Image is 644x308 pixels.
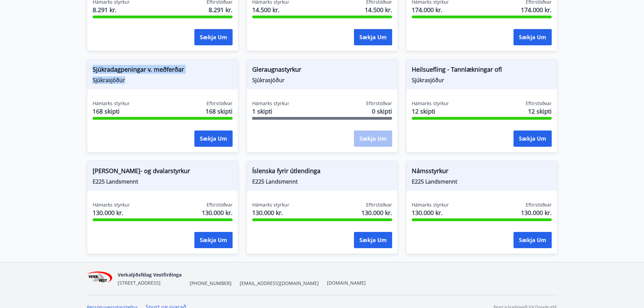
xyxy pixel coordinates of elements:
button: Sækja um [514,232,552,248]
span: 130.000 kr. [252,208,289,217]
span: Eftirstöðvar [366,202,392,208]
span: 130.000 kr. [361,208,392,217]
span: Hámarks styrkur [93,202,130,208]
span: 174.000 kr. [521,5,552,14]
span: 8.291 kr. [209,5,233,14]
span: E225 Landsmennt [252,178,392,185]
span: [STREET_ADDRESS] [118,280,161,286]
span: Heilsuefling - Tannlækningar ofl [412,65,552,76]
span: Sjúkradagpeningar v. meðferðar [93,65,233,76]
span: 1 skipti [252,107,289,116]
span: 130.000 kr. [521,208,552,217]
span: Sjúkrasjóður [252,76,392,84]
button: Sækja um [354,29,392,45]
span: E225 Landsmennt [412,178,552,185]
span: Námsstyrkur [412,166,552,178]
span: 0 skipti [372,107,392,116]
span: Eftirstöðvar [207,100,233,107]
button: Sækja um [194,131,233,147]
img: jihgzMk4dcgjRAW2aMgpbAqQEG7LZi0j9dOLAUvz.png [87,271,113,286]
span: 8.291 kr. [93,5,130,14]
button: Sækja um [514,131,552,147]
span: Eftirstöðvar [366,100,392,107]
span: 14.500 kr. [252,5,289,14]
span: Sjúkrasjóður [412,76,552,84]
span: [PHONE_NUMBER] [190,280,232,287]
span: [PERSON_NAME]- og dvalarstyrkur [93,166,233,178]
span: 12 skipti [528,107,552,116]
span: 12 skipti [412,107,449,116]
span: 168 skipti [206,107,233,116]
span: 130.000 kr. [93,208,130,217]
span: Íslenska fyrir útlendinga [252,166,392,178]
span: Hámarks styrkur [252,100,289,107]
button: Sækja um [194,29,233,45]
span: 168 skipti [93,107,130,116]
span: Hámarks styrkur [412,202,449,208]
button: Sækja um [194,232,233,248]
span: Eftirstöðvar [526,100,552,107]
span: E225 Landsmennt [93,178,233,185]
span: Sjúkrasjóður [93,76,233,84]
span: Eftirstöðvar [526,202,552,208]
span: Gleraugnastyrkur [252,65,392,76]
span: [EMAIL_ADDRESS][DOMAIN_NAME] [240,280,319,287]
a: [DOMAIN_NAME] [327,280,366,286]
span: Eftirstöðvar [207,202,233,208]
span: 130.000 kr. [202,208,233,217]
button: Sækja um [354,232,392,248]
button: Sækja um [514,29,552,45]
span: Hámarks styrkur [412,100,449,107]
span: Verkalýðsfélag Vestfirðinga [118,271,182,278]
span: 174.000 kr. [412,5,449,14]
span: Hámarks styrkur [93,100,130,107]
span: Hámarks styrkur [252,202,289,208]
span: 130.000 kr. [412,208,449,217]
span: 14.500 kr. [365,5,392,14]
